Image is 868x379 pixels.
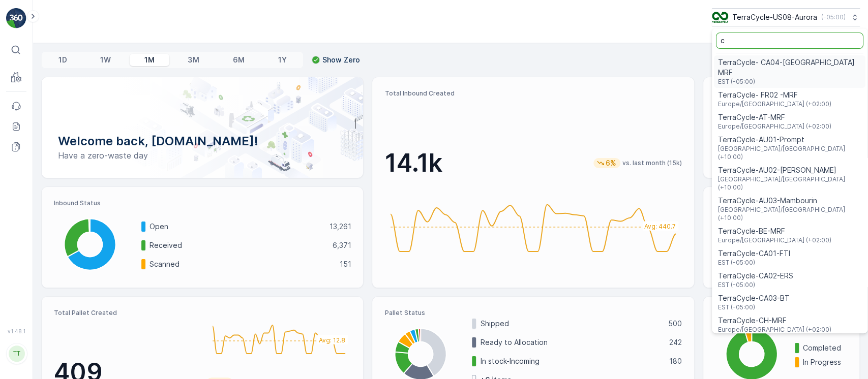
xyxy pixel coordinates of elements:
[6,8,26,28] img: logo
[149,240,325,250] p: Received
[278,55,286,65] p: 1Y
[58,55,67,65] p: 1D
[718,326,831,334] span: Europe/[GEOGRAPHIC_DATA] (+02:00)
[384,309,681,317] p: Pallet Status
[329,222,351,232] p: 13,261
[58,149,347,162] p: Have a zero-waste day
[716,33,863,49] input: Search...
[100,55,111,65] p: 1W
[669,337,682,348] p: 242
[6,336,26,371] button: TT
[803,343,847,353] p: Completed
[718,303,790,311] span: EST (-05:00)
[149,259,333,269] p: Scanned
[803,357,847,367] p: In Progress
[54,309,198,317] p: Total Pallet Created
[605,158,617,168] p: 6%
[718,175,861,192] span: [GEOGRAPHIC_DATA]/[GEOGRAPHIC_DATA] (+10:00)
[188,55,199,65] p: 3M
[668,319,682,329] p: 500
[732,12,817,22] p: TerraCycle-US08-Aurora
[384,148,442,178] p: 14.1k
[144,55,155,65] p: 1M
[149,222,322,232] p: Open
[480,319,661,329] p: Shipped
[339,259,351,269] p: 151
[718,145,861,161] span: [GEOGRAPHIC_DATA]/[GEOGRAPHIC_DATA] (+10:00)
[332,240,351,250] p: 6,371
[718,165,861,175] span: TerraCycle-AU02-[PERSON_NAME]
[384,89,681,98] p: Total Inbound Created
[718,259,790,267] span: EST (-05:00)
[58,133,347,149] p: Welcome back, [DOMAIN_NAME]!
[718,236,831,244] span: Europe/[GEOGRAPHIC_DATA] (+02:00)
[718,293,790,303] span: TerraCycle-CA03-BT
[821,13,846,21] p: ( -05:00 )
[6,328,26,334] span: v 1.48.1
[718,57,861,78] span: TerraCycle- CA04-[GEOGRAPHIC_DATA] MRF
[718,112,831,122] span: TerraCycle-AT-MRF
[480,356,662,366] p: In stock-Incoming
[718,271,793,281] span: TerraCycle-CA02-ERS
[718,196,861,206] span: TerraCycle-AU03-Mambourin
[718,248,790,259] span: TerraCycle-CA01-FTI
[622,159,682,167] p: vs. last month (15k)
[718,135,861,145] span: TerraCycle-AU01-Prompt
[712,8,860,26] button: TerraCycle-US08-Aurora(-05:00)
[669,356,682,366] p: 180
[718,78,861,86] span: EST (-05:00)
[718,206,861,222] span: [GEOGRAPHIC_DATA]/[GEOGRAPHIC_DATA] (+10:00)
[480,337,662,348] p: Ready to Allocation
[718,122,831,131] span: Europe/[GEOGRAPHIC_DATA] (+02:00)
[322,55,360,65] p: Show Zero
[712,28,867,333] ul: Menu
[54,199,351,207] p: Inbound Status
[712,12,728,23] img: image_ci7OI47.png
[233,55,245,65] p: 6M
[718,315,831,326] span: TerraCycle-CH-MRF
[718,281,793,289] span: EST (-05:00)
[9,345,25,362] div: TT
[718,100,831,108] span: Europe/[GEOGRAPHIC_DATA] (+02:00)
[718,90,831,100] span: TerraCycle- FR02 -MRF
[718,226,831,236] span: TerraCycle-BE-MRF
